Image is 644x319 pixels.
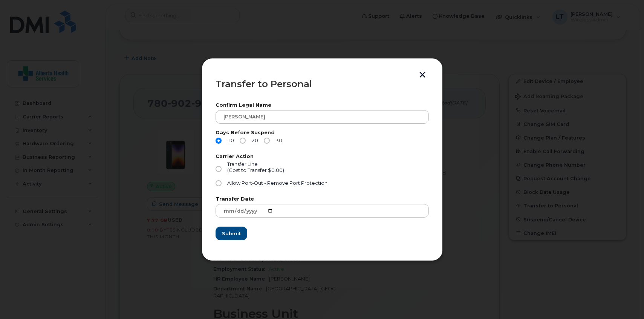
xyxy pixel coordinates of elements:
[249,138,259,144] span: 20
[216,80,429,89] div: Transfer to Personal
[216,103,429,108] label: Confirm Legal Name
[216,138,222,144] input: 10
[264,138,270,144] input: 30
[216,197,429,202] label: Transfer Date
[273,138,283,144] span: 30
[216,166,222,172] input: Transfer Line(Cost to Transfer $0.00)
[227,167,284,173] div: (Cost to Transfer $0.00)
[216,180,222,186] input: Allow Port-Out - Remove Port Protection
[216,227,247,240] button: Submit
[227,161,258,167] span: Transfer Line
[216,130,429,135] label: Days Before Suspend
[227,180,327,186] span: Allow Port-Out - Remove Port Protection
[225,138,234,144] span: 10
[222,230,241,237] span: Submit
[240,138,246,144] input: 20
[216,154,429,159] label: Carrier Action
